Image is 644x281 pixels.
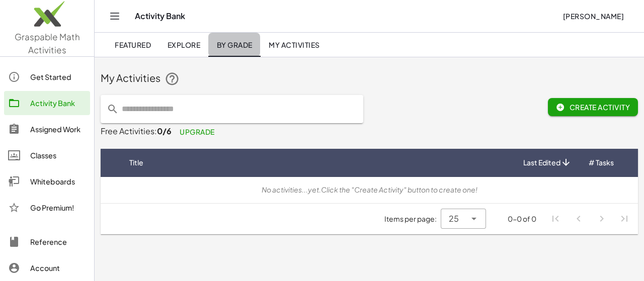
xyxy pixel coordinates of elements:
[109,184,630,195] div: No activities...yet.
[167,40,200,49] span: Explore
[216,40,252,49] span: By Grade
[4,143,90,167] a: Classes
[449,213,459,225] span: 25
[30,97,86,109] div: Activity Bank
[30,71,86,83] div: Get Started
[107,8,123,24] button: Toggle navigation
[589,157,614,168] span: # Tasks
[30,149,86,161] div: Classes
[508,214,536,224] div: 0-0 of 0
[172,123,223,141] a: Upgrade
[101,71,638,87] div: My Activities
[30,236,86,248] div: Reference
[129,157,143,168] span: Title
[544,208,636,231] nav: Pagination Navigation
[115,40,151,49] span: Featured
[4,256,90,280] a: Account
[180,127,215,136] span: Upgrade
[523,157,560,168] span: Last Edited
[548,98,638,116] button: Create Activity
[554,7,632,25] button: [PERSON_NAME]
[30,175,86,188] div: Whiteboards
[269,40,320,49] span: My Activities
[101,123,638,141] p: Free Activities:
[157,125,172,136] span: 0/6
[321,185,477,194] span: Click the "Create Activity" button to create one!
[384,214,441,224] span: Items per page:
[30,202,86,214] div: Go Premium!
[4,91,90,115] a: Activity Bank
[562,12,624,21] span: [PERSON_NAME]
[4,117,90,141] a: Assigned Work
[4,169,90,194] a: Whiteboards
[4,230,90,254] a: Reference
[30,123,86,135] div: Assigned Work
[107,103,119,115] i: prepended action
[4,65,90,89] a: Get Started
[15,31,80,55] span: Graspable Math Activities
[30,262,86,274] div: Account
[556,103,630,112] span: Create Activity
